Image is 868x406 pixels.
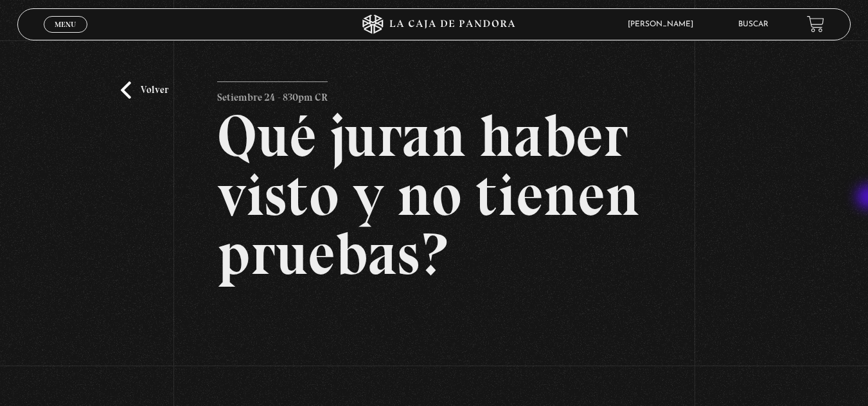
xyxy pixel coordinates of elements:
[738,21,768,28] a: Buscar
[55,21,76,28] span: Menu
[121,81,168,99] a: Volver
[621,21,706,28] span: [PERSON_NAME]
[217,81,328,107] p: Setiembre 24 - 830pm CR
[217,106,650,283] h2: Qué juran haber visto y no tienen pruebas?
[50,31,80,40] span: Cerrar
[807,15,824,33] a: View your shopping cart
